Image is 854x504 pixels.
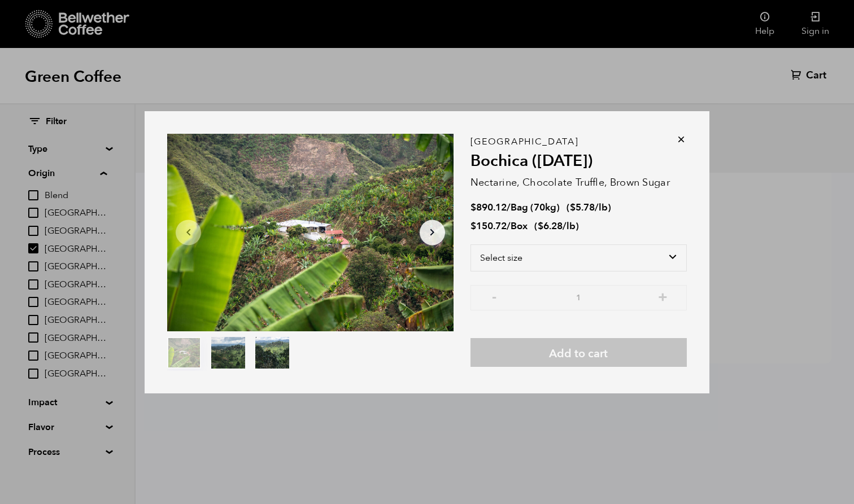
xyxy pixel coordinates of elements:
span: Bag (70kg) [511,201,560,214]
span: $ [570,201,576,214]
button: - [487,291,502,302]
span: $ [538,220,543,233]
bdi: 6.28 [538,220,563,233]
span: $ [470,201,476,214]
bdi: 5.78 [570,201,595,214]
span: /lb [563,220,576,233]
bdi: 150.72 [470,220,507,233]
span: / [507,201,511,214]
button: + [656,291,670,302]
button: Add to cart [470,338,687,367]
span: $ [470,220,476,233]
span: ( ) [534,220,579,233]
span: Box [511,220,528,233]
bdi: 890.12 [470,201,507,214]
span: ( ) [567,201,611,214]
h2: Bochica ([DATE]) [470,152,687,171]
span: / [507,220,511,233]
span: /lb [595,201,608,214]
p: Nectarine, Chocolate Truffle, Brown Sugar [470,175,687,190]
